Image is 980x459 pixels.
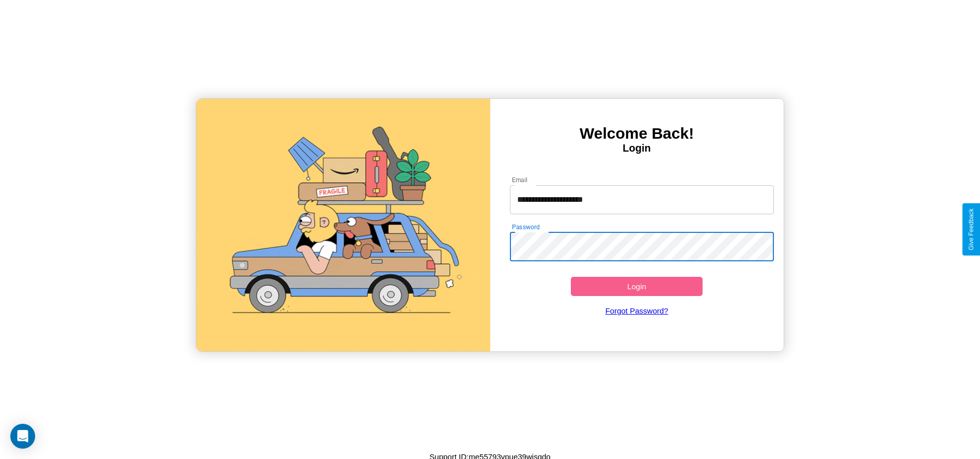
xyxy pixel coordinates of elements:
h3: Welcome Back! [490,125,784,142]
a: Forgot Password? [505,296,769,325]
div: Give Feedback [968,209,975,250]
label: Email [512,175,528,184]
div: Open Intercom Messenger [10,424,35,449]
h4: Login [490,142,784,154]
button: Login [571,277,703,296]
label: Password [512,223,539,231]
img: gif [196,99,490,351]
